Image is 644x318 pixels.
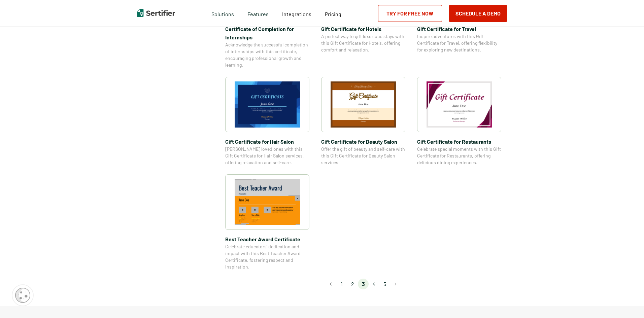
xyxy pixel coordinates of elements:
li: page 4 [369,279,379,289]
a: Gift Certificate​ for Beauty SalonGift Certificate​ for Beauty SalonOffer the gift of beauty and ... [321,77,405,166]
span: Solutions [211,9,234,17]
span: Gift Certificate​ for Hotels [321,25,405,33]
img: Best Teacher Award Certificate​ [235,179,300,225]
img: Sertifier | Digital Credentialing Platform [137,9,175,17]
img: Gift Certificate​ for Hair Salon [235,81,300,128]
span: Celebrate special moments with this Gift Certificate for Restaurants, offering delicious dining e... [417,146,501,166]
a: Integrations [282,9,311,17]
a: Best Teacher Award Certificate​Best Teacher Award Certificate​Celebrate educators’ dedication and... [225,174,309,270]
span: Gift Certificate​ for Hair Salon [225,137,309,146]
li: page 1 [336,279,347,289]
span: Integrations [282,11,311,17]
button: Go to next page [390,279,401,289]
button: Go to previous page [326,279,336,289]
span: [PERSON_NAME] loved ones with this Gift Certificate for Hair Salon services, offering relaxation ... [225,146,309,166]
button: Schedule a Demo [449,5,507,22]
span: Gift Certificate​ for Restaurants [417,137,501,146]
img: Cookie Popup Icon [15,288,30,303]
li: page 3 [358,279,369,289]
span: Acknowledge the successful completion of internships with this certificate, encouraging professio... [225,41,309,68]
img: Gift Certificate​ for Restaurants [427,81,492,128]
span: Certificate of Completion​ for Internships [225,25,309,41]
li: page 5 [379,279,390,289]
iframe: Chat Widget [610,286,644,318]
span: Gift Certificate​ for Travel [417,25,501,33]
span: Best Teacher Award Certificate​ [225,235,309,243]
li: page 2 [347,279,358,289]
span: Inspire adventures with this Gift Certificate for Travel, offering flexibility for exploring new ... [417,33,501,53]
a: Gift Certificate​ for Hair SalonGift Certificate​ for Hair Salon[PERSON_NAME] loved ones with thi... [225,77,309,166]
span: A perfect way to gift luxurious stays with this Gift Certificate for Hotels, offering comfort and... [321,33,405,53]
span: Pricing [325,11,341,17]
img: Gift Certificate​ for Beauty Salon [331,81,396,128]
span: Features [247,9,269,17]
span: Gift Certificate​ for Beauty Salon [321,137,405,146]
span: Offer the gift of beauty and self-care with this Gift Certificate for Beauty Salon services. [321,146,405,166]
a: Gift Certificate​ for RestaurantsGift Certificate​ for RestaurantsCelebrate special moments with ... [417,77,501,166]
span: Celebrate educators’ dedication and impact with this Best Teacher Award Certificate, fostering re... [225,243,309,270]
a: Try for Free Now [378,5,442,22]
a: Pricing [325,9,341,17]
